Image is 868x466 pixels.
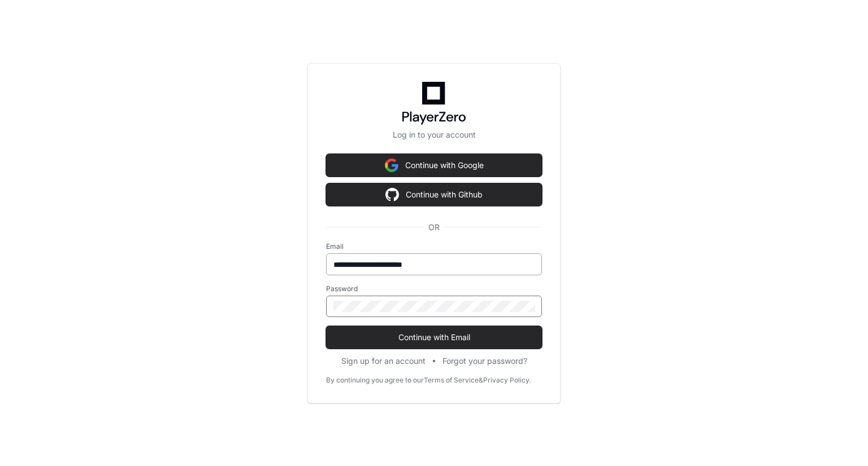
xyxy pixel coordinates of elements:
[479,376,483,385] div: &
[442,355,527,367] button: Forgot your password?
[424,376,479,385] a: Terms of Service
[326,284,542,293] label: Password
[326,154,542,177] button: Continue with Google
[483,376,531,385] a: Privacy Policy.
[424,222,444,233] span: OR
[326,376,424,385] div: By continuing you agree to our
[326,242,542,251] label: Email
[326,332,542,343] span: Continue with Email
[326,183,542,206] button: Continue with Github
[326,326,542,349] button: Continue with Email
[326,129,542,140] p: Log in to your account
[385,183,399,206] img: Sign in with google
[385,154,398,177] img: Sign in with google
[341,355,426,367] button: Sign up for an account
